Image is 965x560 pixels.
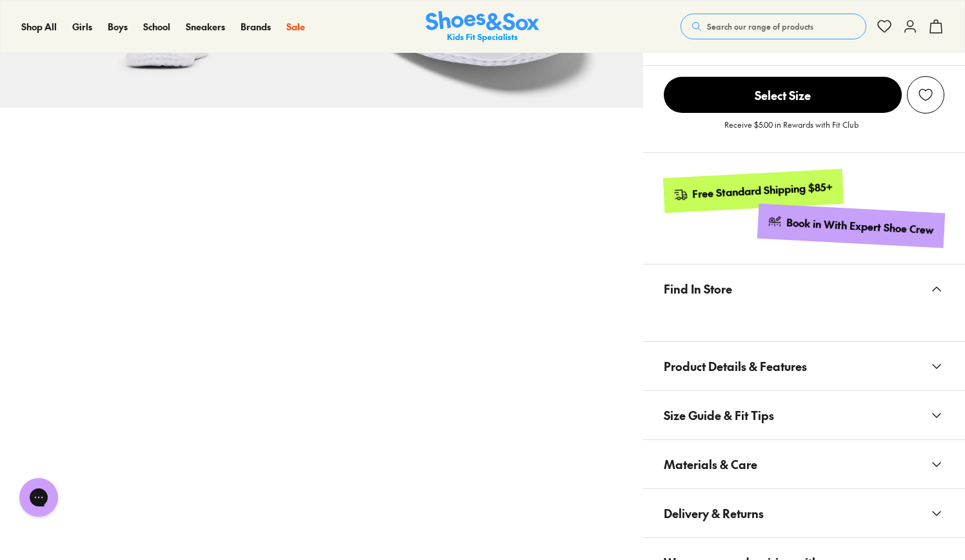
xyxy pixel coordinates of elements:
a: Book in With Expert Shoe Crew [757,204,945,248]
p: Receive $5.00 in Rewards with Fit Club [724,119,859,142]
a: Sale [286,20,305,34]
button: Product Details & Features [643,342,965,390]
a: Shoes & Sox [426,11,539,43]
a: Free Standard Shipping $85+ [663,169,844,213]
a: Sneakers [186,20,225,34]
a: School [143,20,170,34]
span: Select Size [664,77,902,113]
button: Materials & Care [643,440,965,488]
a: Brands [241,20,271,34]
iframe: Find in Store [664,313,944,326]
a: Shop All [21,20,57,34]
img: SNS_Logo_Responsive.svg [426,11,539,43]
span: Materials & Care [664,445,757,483]
span: Size Guide & Fit Tips [664,396,774,434]
button: Size Guide & Fit Tips [643,391,965,439]
span: Search our range of products [707,21,813,32]
button: Add to Wishlist [907,76,944,114]
button: Search our range of products [681,14,866,39]
span: Delivery & Returns [664,494,764,532]
span: Find In Store [664,270,732,308]
a: Boys [108,20,128,34]
button: Select Size [664,76,902,114]
span: Product Details & Features [664,347,807,385]
div: Free Standard Shipping $85+ [692,180,833,201]
div: Book in With Expert Shoe Crew [786,215,935,237]
button: Delivery & Returns [643,489,965,537]
a: Girls [72,20,92,34]
iframe: Gorgias live chat messenger [13,474,65,521]
button: Find In Store [643,265,965,313]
